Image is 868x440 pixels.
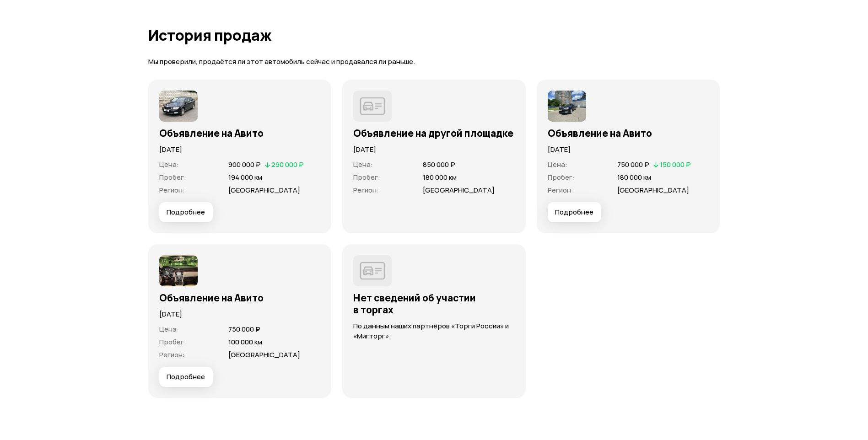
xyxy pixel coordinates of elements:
[548,172,575,182] span: Пробег :
[159,145,321,155] p: [DATE]
[271,160,304,169] span: 290 000 ₽
[353,185,379,195] span: Регион :
[423,185,495,195] span: [GEOGRAPHIC_DATA]
[548,127,709,139] h3: Объявление на Авито
[159,127,321,139] h3: Объявление на Авито
[353,321,515,341] p: По данным наших партнёров «Торги России» и «Мигторг».
[548,145,709,155] p: [DATE]
[228,185,300,195] span: [GEOGRAPHIC_DATA]
[148,27,720,43] h1: История продаж
[159,185,185,195] span: Регион :
[423,160,455,169] span: 850 000 ₽
[353,292,515,316] h3: Нет сведений об участии в торгах
[617,172,651,182] span: 180 000 км
[159,309,321,319] p: [DATE]
[353,172,380,182] span: Пробег :
[555,208,593,217] span: Подробнее
[167,372,205,381] span: Подробнее
[548,185,573,195] span: Регион :
[159,324,179,334] span: Цена :
[228,160,261,169] span: 900 000 ₽
[228,172,262,182] span: 194 000 км
[159,292,321,304] h3: Объявление на Авито
[548,202,601,222] button: Подробнее
[353,127,515,139] h3: Объявление на другой площадке
[159,337,186,347] span: Пробег :
[159,172,186,182] span: Пробег :
[159,367,213,387] button: Подробнее
[159,202,213,222] button: Подробнее
[617,185,689,195] span: [GEOGRAPHIC_DATA]
[148,57,720,67] p: Мы проверили, продаётся ли этот автомобиль сейчас и продавался ли раньше.
[167,208,205,217] span: Подробнее
[617,160,649,169] span: 750 000 ₽
[228,324,260,334] span: 750 000 ₽
[159,350,185,360] span: Регион :
[423,172,457,182] span: 180 000 км
[228,337,262,347] span: 100 000 км
[353,145,515,155] p: [DATE]
[353,160,373,169] span: Цена :
[660,160,691,169] span: 150 000 ₽
[228,350,300,360] span: [GEOGRAPHIC_DATA]
[159,160,179,169] span: Цена :
[548,160,567,169] span: Цена :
